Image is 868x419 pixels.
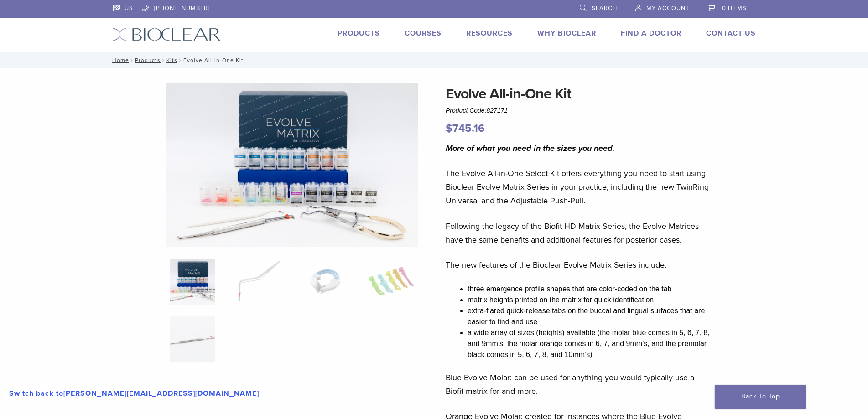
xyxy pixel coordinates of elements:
a: Why Bioclear [537,29,596,38]
h1: Evolve All-in-One Kit [446,83,714,105]
bdi: 745.16 [446,122,485,135]
a: Products [135,57,161,63]
a: Contact Us [706,29,756,38]
p: Following the legacy of the Biofit HD Matrix Series, the Evolve Matrices have the same benefits a... [446,219,714,247]
a: Find A Doctor [621,29,681,38]
img: IMG_0457 [166,83,418,247]
span: 0 items [722,5,747,12]
a: Home [109,57,129,63]
li: matrix heights printed on the matrix for quick identification [468,295,714,305]
p: The new features of the Bioclear Evolve Matrix Series include: [446,258,714,272]
a: Back To Top [715,385,806,409]
a: Resources [466,29,513,38]
a: Products [338,29,380,38]
li: three emergence profile shapes that are color-coded on the tab [468,284,714,295]
span: My Account [646,5,689,12]
span: $ [446,122,452,135]
li: extra-flared quick-release tabs on the buccal and lingual surfaces that are easier to find and use [468,305,714,327]
span: / [177,58,183,62]
img: IMG_0457-scaled-e1745362001290-300x300.jpg [170,259,215,305]
span: Search [592,5,617,12]
img: Bioclear [113,28,221,41]
li: a wide array of sizes (heights) available (the molar blue comes in 5, 6, 7, 8, and 9mm’s, the mol... [468,327,714,360]
img: Evolve All-in-One Kit - Image 2 [236,259,281,305]
nav: Evolve All-in-One Kit [106,52,763,68]
img: Evolve All-in-One Kit - Image 4 [369,259,414,305]
span: / [129,58,135,62]
p: The Evolve All-in-One Select Kit offers everything you need to start using Bioclear Evolve Matrix... [446,166,714,207]
a: Kits [166,57,177,63]
p: Blue Evolve Molar: can be used for anything you would typically use a Biofit matrix for and more. [446,371,714,398]
i: More of what you need in the sizes you need. [446,143,615,153]
a: Courses [405,29,442,38]
span: / [161,58,166,62]
img: Evolve All-in-One Kit - Image 3 [299,259,351,305]
a: Switch back to[PERSON_NAME][EMAIL_ADDRESS][DOMAIN_NAME] [5,385,264,402]
img: Evolve All-in-One Kit - Image 5 [170,316,215,362]
span: 827171 [487,107,508,114]
span: Product Code: [446,107,508,114]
